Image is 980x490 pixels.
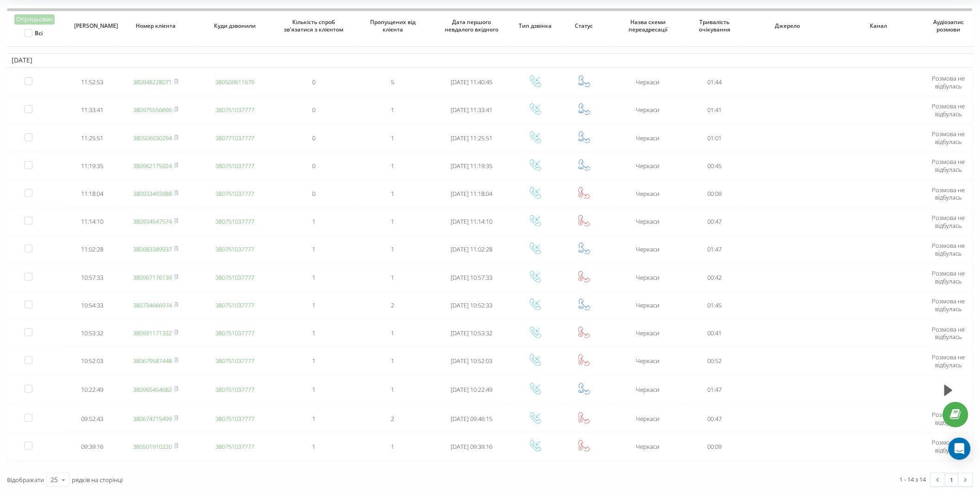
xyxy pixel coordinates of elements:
[609,153,688,179] td: Черкаси
[751,22,824,30] span: Джерело
[687,153,742,179] td: 00:45
[68,69,116,95] td: 11:52:53
[133,162,172,170] a: 380962175924
[609,181,688,207] td: Черкаси
[391,385,395,394] span: 1
[133,189,172,198] a: 380933493988
[609,264,688,290] td: Черкаси
[312,329,315,337] span: 1
[687,237,742,263] td: 01:47
[68,97,116,123] td: 11:33:41
[451,106,493,114] span: [DATE] 11:33:41
[932,214,965,230] span: Розмова не відбулась
[125,22,187,30] span: Номер клієнта
[451,329,493,337] span: [DATE] 10:53:32
[391,301,395,309] span: 2
[932,438,965,454] span: Розмова не відбулась
[7,53,973,67] td: [DATE]
[932,325,965,341] span: Розмова не відбулась
[687,348,742,374] td: 00:52
[609,237,688,263] td: Черкаси
[391,78,395,86] span: 5
[451,217,493,226] span: [DATE] 11:14:10
[451,301,493,309] span: [DATE] 10:52:33
[687,406,742,432] td: 00:47
[609,348,688,374] td: Черкаси
[609,320,688,346] td: Черкаси
[451,189,493,198] span: [DATE] 11:18:04
[451,245,493,253] span: [DATE] 11:02:28
[133,329,172,337] a: 380991171332
[72,476,123,484] span: рядків на сторінці
[215,385,254,394] a: 380751037777
[391,273,395,282] span: 1
[133,273,172,282] a: 380967176139
[215,189,254,198] a: 380751037777
[361,19,424,33] span: Пропущених від клієнта
[687,320,742,346] td: 00:41
[133,442,172,451] a: 380501910220
[687,181,742,207] td: 00:09
[451,134,493,142] span: [DATE] 11:25:51
[68,348,116,374] td: 10:52:03
[687,376,742,404] td: 01:47
[312,217,315,226] span: 1
[68,406,116,432] td: 09:52:43
[215,162,254,170] a: 380751037777
[50,475,58,484] div: 25
[687,264,742,290] td: 00:42
[283,19,345,33] span: Кількість спроб зв'язатися з клієнтом
[932,102,965,118] span: Розмова не відбулась
[932,186,965,202] span: Розмова не відбулась
[932,241,965,258] span: Розмова не відбулась
[133,301,172,309] a: 380734666974
[609,209,688,235] td: Черкаси
[215,134,254,142] a: 380771037777
[215,273,254,282] a: 380751037777
[842,22,916,30] span: Канал
[932,353,965,369] span: Розмова не відбулась
[68,209,116,235] td: 11:14:10
[68,264,116,290] td: 10:57:33
[391,245,395,253] span: 1
[312,162,315,170] span: 0
[215,357,254,365] a: 380751037777
[68,181,116,207] td: 11:18:04
[312,189,315,198] span: 0
[932,297,965,313] span: Розмова не відбулась
[687,69,742,95] td: 01:44
[451,357,493,365] span: [DATE] 10:52:03
[609,406,688,432] td: Черкаси
[609,97,688,123] td: Черкаси
[949,438,971,460] div: Open Intercom Messenger
[687,209,742,235] td: 00:47
[133,245,172,253] a: 380683389937
[312,106,315,114] span: 0
[133,106,172,114] a: 380975556696
[932,130,965,146] span: Розмова не відбулась
[312,273,315,282] span: 1
[133,134,172,142] a: 380506030294
[931,19,967,33] span: Аудіозапис розмови
[215,301,254,309] a: 380751037777
[609,69,688,95] td: Черкаси
[215,217,254,226] a: 380751037777
[932,269,965,285] span: Розмова не відбулась
[900,475,926,484] div: 1 - 14 з 14
[312,415,315,423] span: 1
[312,134,315,142] span: 0
[312,78,315,86] span: 0
[215,329,254,337] a: 380751037777
[451,78,493,86] span: [DATE] 11:40:45
[932,157,965,174] span: Розмова не відбулась
[391,189,395,198] span: 1
[133,78,172,86] a: 380948228071
[451,162,493,170] span: [DATE] 11:19:35
[518,22,553,30] span: Тип дзвінка
[25,29,43,37] label: Всі
[440,19,503,33] span: Дата першого невдалого вхідного
[133,385,172,394] a: 380965454682
[687,292,742,318] td: 01:45
[68,376,116,404] td: 10:22:49
[312,357,315,365] span: 1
